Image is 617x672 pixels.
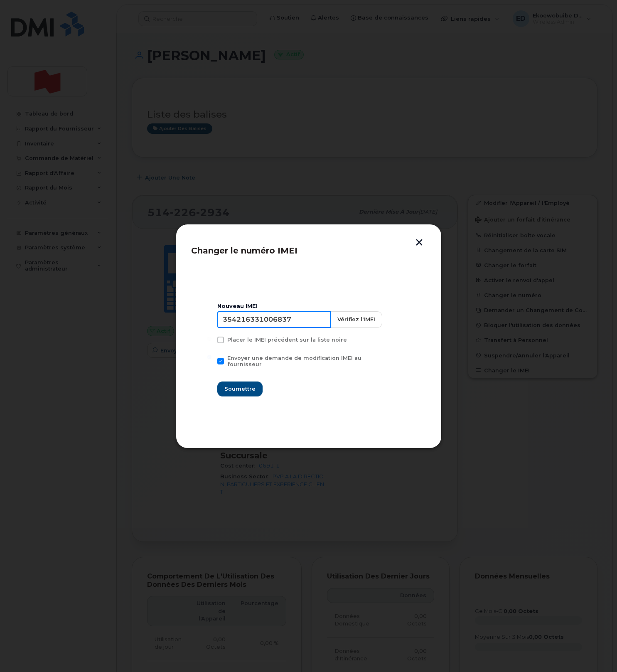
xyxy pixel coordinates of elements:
[217,382,263,396] button: Soumettre
[207,355,211,359] input: Envoyer une demande de modification IMEI au fournisseur
[224,385,256,393] span: Soumettre
[217,303,400,310] div: Nouveau IMEI
[207,337,211,341] input: Placer le IMEI précédent sur la liste noire
[227,355,361,367] span: Envoyer une demande de modification IMEI au fournisseur
[330,311,382,328] button: Vérifiez l'IMEI
[191,246,297,256] span: Changer le numéro IMEI
[227,337,347,343] span: Placer le IMEI précédent sur la liste noire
